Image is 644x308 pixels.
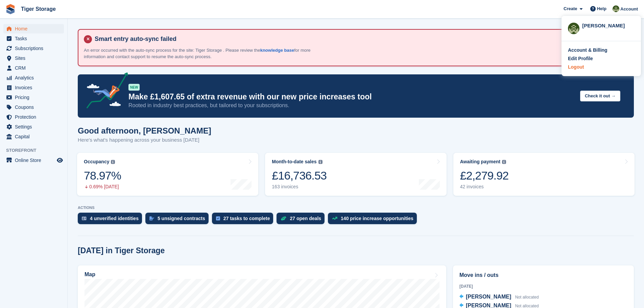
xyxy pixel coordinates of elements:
a: Edit Profile [568,55,635,62]
span: Coupons [15,102,55,112]
span: Invoices [15,83,55,92]
div: 42 invoices [460,184,509,190]
div: Account & Billing [568,47,607,54]
div: 78.97% [84,169,121,183]
div: 163 invoices [272,184,327,190]
div: Awaiting payment [460,159,501,165]
img: Matthew Ellwood [568,23,579,34]
span: Capital [15,132,55,141]
img: deal-1b604bf984904fb50ccaf53a9ad4b4a5d6e5aea283cecdc64d6e3604feb123c2.svg [281,216,286,221]
img: stora-icon-8386f47178a22dfd0bd8f6a31ec36ba5ce8667c1dd55bd0f319d3a0aa187defe.svg [5,4,16,14]
h2: [DATE] in Tiger Storage [78,246,165,255]
span: CRM [15,63,55,73]
span: Account [620,6,638,13]
span: Online Store [15,156,55,165]
img: contract_signature_icon-13c848040528278c33f63329250d36e43548de30e8caae1d1a13099fd9432cc5.svg [149,216,154,220]
a: Tiger Storage [18,3,58,15]
div: [PERSON_NAME] [582,22,635,28]
a: Month-to-date sales £16,736.53 163 invoices [265,153,446,196]
a: 5 unsigned contracts [145,213,212,228]
p: Rooted in industry best practices, but tailored to your subscriptions. [128,102,575,109]
a: 4 unverified identities [78,213,145,228]
span: Subscriptions [15,44,55,53]
a: Account & Billing [568,47,635,54]
a: menu [3,24,64,33]
p: Here's what's happening across your business [DATE] [78,136,211,144]
a: Logout [568,64,635,71]
a: menu [3,102,64,112]
span: Storefront [6,147,67,154]
h2: Map [85,271,95,278]
img: icon-info-grey-7440780725fd019a000dd9b08b2336e03edf1995a4989e88bcd33f0948082b44.svg [318,160,323,164]
div: £2,279.92 [460,169,509,183]
div: £16,736.53 [272,169,327,183]
a: menu [3,73,64,82]
a: 27 open deals [277,213,328,228]
a: menu [3,122,64,132]
span: Help [597,5,606,12]
div: 4 unverified identities [90,216,139,221]
a: Awaiting payment £2,279.92 42 invoices [453,153,635,196]
a: 140 price increase opportunities [328,213,420,228]
h2: Move ins / outs [459,271,627,279]
div: NEW [128,84,140,91]
span: Tasks [15,34,55,43]
a: menu [3,93,64,102]
a: menu [3,44,64,53]
p: ACTIONS [78,206,634,210]
img: price_increase_opportunities-93ffe204e8149a01c8c9dc8f82e8f89637d9d84a8eef4429ea346261dce0b2c0.svg [332,217,337,220]
div: Month-to-date sales [272,159,316,165]
div: 5 unsigned contracts [158,216,205,221]
a: [PERSON_NAME] Not allocated [459,293,539,302]
p: Make £1,607.65 of extra revenue with our new price increases tool [128,92,575,102]
a: menu [3,63,64,73]
span: Settings [15,122,55,132]
span: Sites [15,53,55,63]
div: 140 price increase opportunities [341,216,413,221]
img: Matthew Ellwood [613,5,619,12]
span: Analytics [15,73,55,82]
img: price-adjustments-announcement-icon-8257ccfd72463d97f412b2fc003d46551f7dbcb40ab6d574587a9cd5c0d94... [81,72,128,111]
a: Preview store [56,156,64,164]
span: Home [15,24,55,33]
div: Logout [568,64,584,71]
h1: Good afternoon, [PERSON_NAME] [78,126,211,135]
a: 27 tasks to complete [212,213,277,228]
a: menu [3,156,64,165]
span: Create [564,5,577,12]
span: [PERSON_NAME] [466,294,511,300]
a: menu [3,132,64,141]
a: Occupancy 78.97% 0.69% [DATE] [77,153,258,196]
img: icon-info-grey-7440780725fd019a000dd9b08b2336e03edf1995a4989e88bcd33f0948082b44.svg [111,160,115,164]
a: menu [3,34,64,43]
a: knowledge base [260,48,294,53]
img: verify_identity-adf6edd0f0f0b5bbfe63781bf79b02c33cf7c696d77639b501bdc392416b5a36.svg [82,216,87,220]
div: [DATE] [459,283,627,289]
div: 0.69% [DATE] [84,184,121,190]
span: Not allocated [515,295,539,300]
div: 27 tasks to complete [223,216,270,221]
a: menu [3,83,64,92]
span: Pricing [15,93,55,102]
img: icon-info-grey-7440780725fd019a000dd9b08b2336e03edf1995a4989e88bcd33f0948082b44.svg [502,160,506,164]
img: task-75834270c22a3079a89374b754ae025e5fb1db73e45f91037f5363f120a921f8.svg [216,216,220,220]
button: Check it out → [580,91,620,102]
h4: Smart entry auto-sync failed [92,35,628,43]
div: Occupancy [84,159,109,165]
a: menu [3,112,64,122]
span: Protection [15,112,55,122]
p: An error occurred with the auto-sync process for the site: Tiger Storage . Please review the for ... [84,47,320,60]
div: Edit Profile [568,55,593,62]
a: menu [3,53,64,63]
div: 27 open deals [290,216,321,221]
